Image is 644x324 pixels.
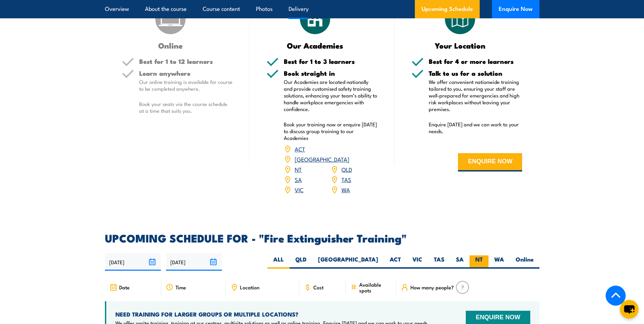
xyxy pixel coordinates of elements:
[450,255,470,269] label: SA
[429,121,522,134] p: Enquire [DATE] and we can work to your needs.
[139,70,233,76] h5: Learn anywhere
[105,233,539,242] h2: UPCOMING SCHEDULE FOR - "Fire Extinguisher Training"
[139,58,233,65] h5: Best for 1 to 12 learners
[284,58,378,65] h5: Best for 1 to 3 learners
[342,185,350,194] a: WA
[342,165,352,173] a: QLD
[429,58,522,65] h5: Best for 4 or more learners
[105,253,161,271] input: From date
[428,255,450,269] label: TAS
[240,284,259,290] span: Location
[313,284,324,290] span: Cost
[429,70,522,76] h5: Talk to us for a solution
[166,253,222,271] input: To date
[122,41,219,49] h3: Online
[139,101,233,114] p: Book your seats via the course schedule at a time that suits you.
[620,300,639,319] button: chat-button
[410,284,454,290] span: How many people?
[115,310,429,318] h4: NEED TRAINING FOR LARGER GROUPS OR MULTIPLE LOCATIONS?
[458,153,522,172] button: ENQUIRE NOW
[429,78,522,112] p: We offer convenient nationwide training tailored to you, ensuring your staff are well-prepared fo...
[359,282,391,293] span: Available spots
[510,255,539,269] label: Online
[119,284,130,290] span: Date
[284,78,378,112] p: Our Academies are located nationally and provide customised safety training solutions, enhancing ...
[266,41,364,49] h3: Our Academies
[470,255,489,269] label: NT
[176,284,186,290] span: Time
[295,175,302,183] a: SA
[284,121,378,141] p: Book your training now or enquire [DATE] to discuss group training to our Academies
[290,255,312,269] label: QLD
[295,155,349,163] a: [GEOGRAPHIC_DATA]
[489,255,510,269] label: WA
[384,255,407,269] label: ACT
[284,70,378,76] h5: Book straight in
[268,255,290,269] label: ALL
[411,41,509,49] h3: Your Location
[295,165,302,173] a: NT
[407,255,428,269] label: VIC
[139,78,233,92] p: Our online training is available for course to be completed anywhere.
[295,145,305,153] a: ACT
[295,185,303,194] a: VIC
[312,255,384,269] label: [GEOGRAPHIC_DATA]
[342,175,351,183] a: TAS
